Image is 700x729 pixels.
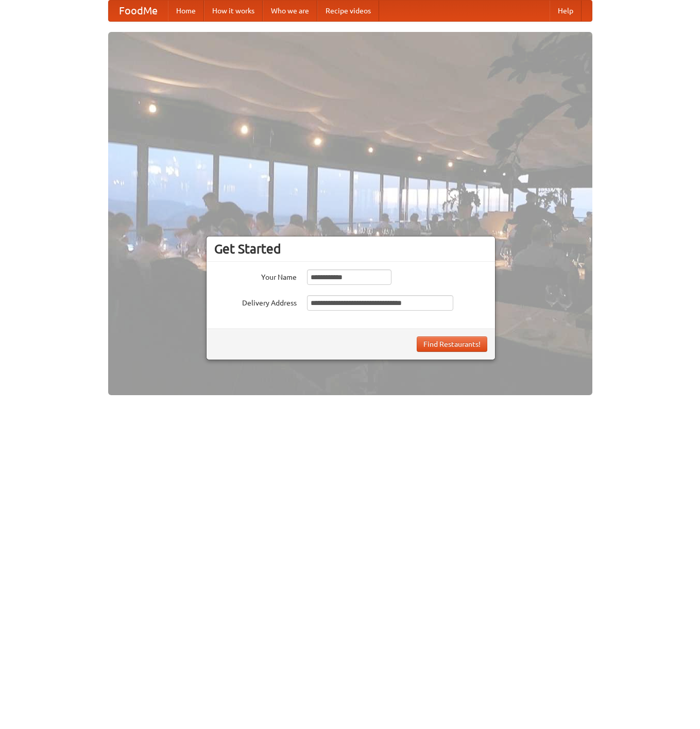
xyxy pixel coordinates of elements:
a: Who we are [263,1,317,21]
a: FoodMe [109,1,168,21]
label: Your Name [214,269,297,282]
a: Help [550,1,582,21]
button: Find Restaurants! [417,336,487,352]
a: How it works [204,1,263,21]
a: Home [168,1,204,21]
label: Delivery Address [214,295,297,308]
a: Recipe videos [317,1,379,21]
h3: Get Started [214,241,487,257]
